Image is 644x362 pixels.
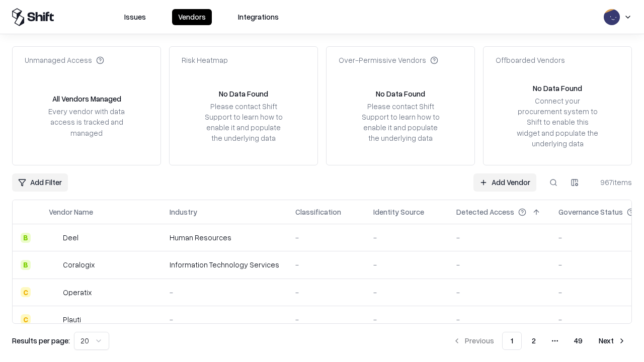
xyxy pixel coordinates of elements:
[49,287,59,297] img: Operatix
[52,94,121,104] div: All Vendors Managed
[63,232,78,243] div: Deel
[533,83,582,94] div: No Data Found
[21,314,31,324] div: C
[21,260,31,270] div: B
[373,232,440,243] div: -
[593,332,632,350] button: Next
[170,259,279,270] div: Information Technology Services
[12,335,70,346] p: Results per page:
[339,55,438,65] div: Over-Permissive Vendors
[49,314,59,324] img: Plauti
[456,207,514,217] div: Detected Access
[592,177,632,188] div: 967 items
[295,207,341,217] div: Classification
[21,233,31,243] div: B
[170,207,197,217] div: Industry
[170,314,279,325] div: -
[232,9,285,25] button: Integrations
[182,55,228,65] div: Risk Heatmap
[63,287,92,298] div: Operatix
[21,287,31,297] div: C
[170,232,279,243] div: Human Resources
[12,173,68,192] button: Add Filter
[295,232,357,243] div: -
[118,9,152,25] button: Issues
[373,287,440,298] div: -
[373,314,440,325] div: -
[456,232,542,243] div: -
[49,233,59,243] img: Deel
[202,101,285,144] div: Please contact Shift Support to learn how to enable it and populate the underlying data
[376,88,425,99] div: No Data Found
[566,332,591,350] button: 49
[373,259,440,270] div: -
[456,314,542,325] div: -
[49,207,93,217] div: Vendor Name
[473,173,536,192] a: Add Vendor
[172,9,212,25] button: Vendors
[516,96,599,149] div: Connect your procurement system to Shift to enable this widget and populate the underlying data
[63,259,95,270] div: Coralogix
[25,55,104,65] div: Unmanaged Access
[524,332,544,350] button: 2
[295,287,357,298] div: -
[456,259,542,270] div: -
[373,207,424,217] div: Identity Source
[496,55,565,65] div: Offboarded Vendors
[170,287,279,298] div: -
[359,101,442,144] div: Please contact Shift Support to learn how to enable it and populate the underlying data
[219,88,268,99] div: No Data Found
[295,259,357,270] div: -
[456,287,542,298] div: -
[502,332,522,350] button: 1
[63,314,81,325] div: Plauti
[45,106,128,138] div: Every vendor with data access is tracked and managed
[447,332,632,350] nav: pagination
[49,260,59,270] img: Coralogix
[558,207,623,217] div: Governance Status
[295,314,357,325] div: -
